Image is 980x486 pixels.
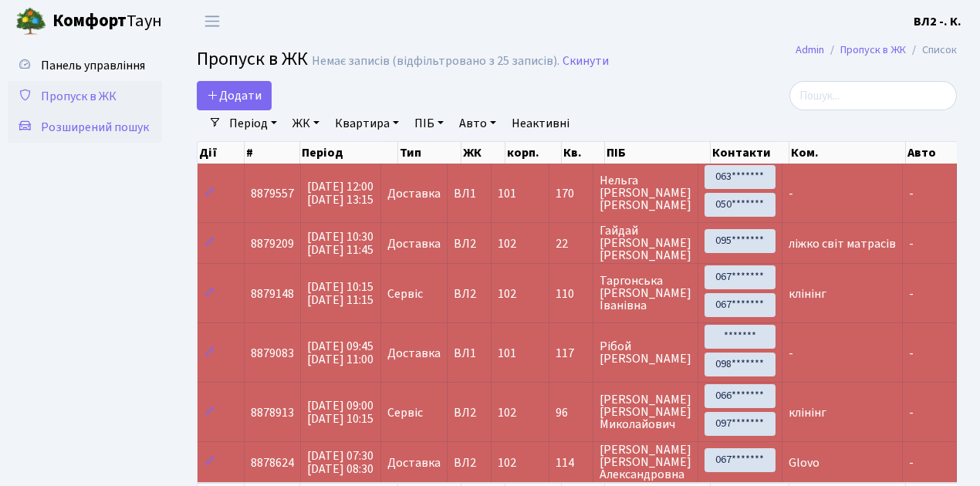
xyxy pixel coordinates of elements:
[909,285,914,302] span: -
[207,87,262,104] span: Додати
[909,454,914,471] span: -
[796,42,824,58] a: Admin
[8,81,162,112] a: Пропуск в ЖК
[312,54,559,69] div: Немає записів (відфільтровано з 25 записів).
[329,110,405,137] a: Квартира
[505,110,576,137] a: Неактивні
[454,457,485,469] span: ВЛ2
[840,42,906,58] a: Пропуск в ЖК
[193,8,231,34] button: Переключити навігацію
[600,444,691,481] span: [PERSON_NAME] [PERSON_NAME] Александровна
[909,404,914,421] span: -
[556,457,586,469] span: 114
[387,407,423,419] span: Сервіс
[387,457,441,469] span: Доставка
[198,142,245,164] th: Дії
[789,185,793,202] span: -
[909,185,914,202] span: -
[454,187,485,200] span: ВЛ1
[505,142,562,164] th: корп.
[789,404,826,421] span: клінінг
[605,142,711,164] th: ПІБ
[789,235,896,252] span: ліжко світ матрасів
[563,54,609,69] a: Скинути
[398,142,461,164] th: Тип
[454,288,485,300] span: ВЛ2
[556,407,586,419] span: 96
[711,142,789,164] th: Контакти
[909,345,914,362] span: -
[251,454,294,471] span: 8878624
[556,187,586,200] span: 170
[600,340,691,365] span: Рібой [PERSON_NAME]
[52,8,162,35] span: Таун
[498,285,516,302] span: 102
[387,187,441,200] span: Доставка
[498,185,516,202] span: 101
[914,13,961,30] b: ВЛ2 -. К.
[8,50,162,81] a: Панель управління
[454,347,485,359] span: ВЛ1
[286,110,326,137] a: ЖК
[556,347,586,359] span: 117
[600,224,691,262] span: Гайдай [PERSON_NAME] [PERSON_NAME]
[251,235,294,252] span: 8879209
[197,81,272,110] a: Додати
[307,178,373,208] span: [DATE] 12:00 [DATE] 13:15
[454,238,485,250] span: ВЛ2
[307,278,373,309] span: [DATE] 10:15 [DATE] 11:15
[498,404,516,421] span: 102
[498,235,516,252] span: 102
[906,142,957,164] th: Авто
[454,407,485,419] span: ВЛ2
[387,238,441,250] span: Доставка
[461,142,505,164] th: ЖК
[15,6,46,37] img: logo.png
[600,393,691,430] span: [PERSON_NAME] [PERSON_NAME] Миколайович
[789,345,793,362] span: -
[562,142,605,164] th: Кв.
[789,81,957,110] input: Пошук...
[789,454,819,471] span: Glovo
[197,46,308,73] span: Пропуск в ЖК
[556,238,586,250] span: 22
[307,338,373,368] span: [DATE] 09:45 [DATE] 11:00
[251,185,294,202] span: 8879557
[245,142,300,164] th: #
[498,345,516,362] span: 101
[909,235,914,252] span: -
[453,110,502,137] a: Авто
[223,110,283,137] a: Період
[772,34,980,66] nav: breadcrumb
[251,404,294,421] span: 8878913
[52,8,127,33] b: Комфорт
[914,12,961,31] a: ВЛ2 -. К.
[408,110,450,137] a: ПІБ
[906,42,957,59] li: Список
[789,285,826,302] span: клінінг
[307,228,373,258] span: [DATE] 10:30 [DATE] 11:45
[8,112,162,143] a: Розширений пошук
[41,119,149,136] span: Розширений пошук
[41,88,117,105] span: Пропуск в ЖК
[387,288,423,300] span: Сервіс
[387,347,441,359] span: Доставка
[251,345,294,362] span: 8879083
[600,275,691,312] span: Таргонська [PERSON_NAME] Іванівна
[600,174,691,211] span: Нельга [PERSON_NAME] [PERSON_NAME]
[251,285,294,302] span: 8879148
[307,397,373,427] span: [DATE] 09:00 [DATE] 10:15
[300,142,398,164] th: Період
[498,454,516,471] span: 102
[556,288,586,300] span: 110
[307,447,373,478] span: [DATE] 07:30 [DATE] 08:30
[41,57,145,74] span: Панель управління
[789,142,906,164] th: Ком.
